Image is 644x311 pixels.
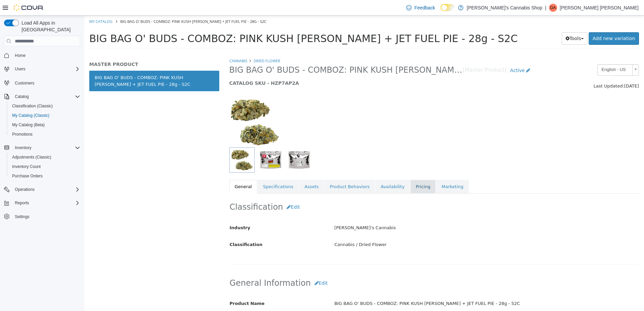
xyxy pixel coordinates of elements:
span: BIG BAG O' BUDS - COMBOZ: PINK KUSH [PERSON_NAME] + JET FUEL PIE - 28g - S2C [36,3,182,8]
a: Specifications [173,164,215,178]
span: Reports [15,200,29,206]
a: Marketing [352,164,385,178]
span: My Catalog (Classic) [12,113,50,118]
span: Users [15,66,25,72]
a: My Catalog (Beta) [9,121,47,129]
span: My Catalog (Classic) [9,111,80,119]
p: [PERSON_NAME] [PERSON_NAME] [560,4,639,12]
button: Tools [478,17,504,29]
h2: Classification [146,185,555,198]
span: BIG BAG O' BUDS - COMBOZ: PINK KUSH [PERSON_NAME] + JET FUEL PIE - 28g - S2C [145,49,379,60]
span: Catalog [15,94,29,99]
span: Purchase Orders [9,172,80,180]
p: [PERSON_NAME]'s Cannabis Shop [467,4,542,12]
h5: CATALOG SKU - HZP7AP2A [145,65,450,71]
img: Cova [13,4,44,11]
a: Add new variation [505,17,555,29]
p: | [545,4,546,12]
span: Classification (Classic) [9,102,80,110]
a: Adjustments (Classic) [9,153,54,161]
span: Purchase Orders [12,173,43,179]
span: Load All Apps in [GEOGRAPHIC_DATA] [19,20,80,33]
button: Customers [1,78,83,88]
span: Home [12,51,80,60]
h5: MASTER PRODUCT [5,46,135,52]
span: Inventory [15,145,31,150]
span: Last Updated: [509,68,540,73]
span: Inventory [12,144,80,152]
div: [PERSON_NAME]'s Cannabis [245,207,559,218]
a: Promotions [9,130,35,138]
a: Active [422,49,450,61]
a: BIG BAG O' BUDS - COMBOZ: PINK KUSH [PERSON_NAME] + JET FUEL PIE - 28g - S2C [5,55,135,76]
button: Reports [1,198,83,208]
button: Operations [1,185,83,194]
h2: General Information [146,262,555,274]
span: Classification [146,227,179,232]
a: Purchase Orders [9,172,45,180]
span: BIG BAG O' BUDS - COMBOZ: PINK KUSH [PERSON_NAME] + JET FUEL PIE - 28g - S2C [5,17,433,29]
button: Purchase Orders [7,171,83,181]
span: Adjustments (Classic) [12,154,51,160]
button: Users [1,64,83,74]
div: BIG BAG O' BUDS - COMBOZ: PINK KUSH [PERSON_NAME] + JET FUEL PIE - 28g - S2C [245,282,559,294]
button: Catalog [12,93,31,101]
a: Classification (Classic) [9,102,56,110]
button: Edit [227,262,247,274]
span: Customers [12,78,80,87]
span: Promotions [12,132,33,137]
button: Edit [199,185,219,198]
span: My Catalog (Beta) [12,122,45,128]
a: Availability [291,164,326,178]
button: Inventory Count [7,162,83,171]
button: Promotions [7,130,83,139]
span: Settings [12,212,80,221]
span: Adjustments (Classic) [9,153,80,161]
span: DA [550,4,556,12]
button: My Catalog (Classic) [7,111,83,120]
a: Dried Flower [169,43,196,48]
span: Operations [15,187,35,192]
span: English - US [513,49,546,60]
span: Inventory Count [12,164,41,169]
span: [DATE] [540,68,555,73]
button: Classification (Classic) [7,101,83,111]
span: Reports [12,199,80,207]
button: Settings [1,212,83,221]
input: Dark Mode [441,4,455,11]
span: Industry [146,210,166,215]
a: My Catalog (Classic) [9,111,52,119]
span: Dark Mode [441,11,441,11]
a: Product Behaviors [240,164,291,178]
a: Settings [12,213,32,221]
span: Active [426,52,441,58]
button: My Catalog (Beta) [7,120,83,130]
img: 150 [145,81,196,132]
button: Catalog [1,92,83,101]
span: Catalog [12,93,80,101]
a: Inventory Count [9,163,43,171]
button: Reports [12,199,32,207]
button: Inventory [1,143,83,152]
a: Pricing [326,164,352,178]
button: Inventory [12,144,34,152]
button: Home [1,50,83,60]
button: Adjustments (Classic) [7,152,83,162]
a: Customers [12,79,37,87]
a: My Catalog [5,3,28,8]
a: Assets [215,164,240,178]
span: My Catalog (Beta) [9,121,80,129]
nav: Complex example [4,48,80,239]
span: Operations [12,185,80,194]
button: Operations [12,185,37,194]
a: General [145,164,173,178]
span: Product Name [146,285,181,290]
a: Home [12,51,28,60]
span: Settings [15,214,29,219]
a: Feedback [404,1,438,14]
button: Users [12,65,28,73]
span: Customers [15,80,34,86]
span: Users [12,65,80,73]
span: Feedback [414,4,435,11]
div: Cannabis / Dried Flower [245,223,559,235]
